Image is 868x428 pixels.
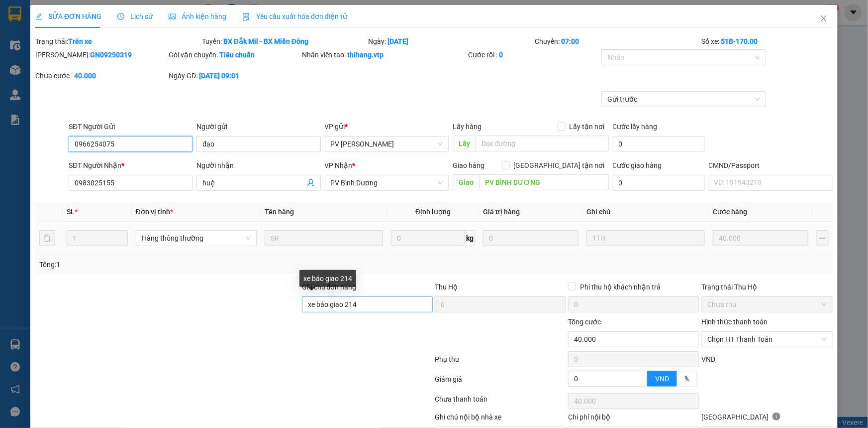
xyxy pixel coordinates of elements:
span: Đơn vị tính [136,208,173,216]
strong: BIÊN NHẬN GỬI HÀNG HOÁ [34,60,115,67]
span: PV Gia Nghĩa [331,137,443,151]
div: Tuyến: [201,36,368,47]
span: SL [67,208,75,216]
input: Ghi Chú [586,230,705,246]
div: Nhân viên tạo: [302,49,467,60]
span: 17:47:47 [DATE] [95,45,140,52]
div: Chưa thanh toán [434,394,568,411]
b: thihang.vtp [348,51,384,59]
img: icon [242,13,250,21]
span: % [684,375,689,383]
span: [GEOGRAPHIC_DATA] tận nơi [510,160,609,171]
span: VND [701,355,715,363]
b: 07:00 [561,37,579,45]
input: Dọc đường [479,174,609,190]
b: Trên xe [68,37,92,45]
img: logo [10,22,23,47]
b: Tiêu chuẩn [219,51,255,59]
span: Tổng cước [568,318,601,326]
input: VD: Bàn, Ghế [265,230,383,246]
span: info-circle [772,413,780,421]
span: PV Bình Dương [331,175,443,190]
span: Nơi nhận: [76,69,92,84]
button: plus [816,230,829,246]
div: Ngày: [368,36,534,47]
input: Cước lấy hàng [613,136,705,152]
b: [DATE] 09:01 [199,72,239,80]
label: Cước lấy hàng [613,123,658,131]
span: Lấy tận nơi [566,121,609,132]
div: Người nhận [196,160,320,171]
div: Ghi chú nội bộ nhà xe [435,412,566,427]
span: Định lượng [415,208,451,216]
b: 51B-170.00 [721,37,758,45]
span: Giao [453,174,479,190]
span: Yêu cầu xuất hóa đơn điện tử [242,12,347,20]
div: [GEOGRAPHIC_DATA] [701,412,833,427]
input: Dọc đường [476,136,609,151]
span: picture [169,13,176,20]
input: 0 [713,230,808,246]
span: clock-circle [117,13,124,20]
button: Close [810,5,838,33]
span: BD09250246 [100,37,140,45]
label: Hình thức thanh toán [701,318,768,326]
span: Lấy hàng [453,123,482,131]
b: 40.000 [74,72,96,80]
div: Trạng thái: [34,36,201,47]
span: edit [35,13,42,20]
div: Người gửi [196,121,320,132]
span: Giá trị hàng [483,208,520,216]
span: VND [655,375,669,383]
span: kg [465,230,475,246]
span: Tên hàng [265,208,294,216]
span: Lịch sử [117,12,153,20]
th: Ghi chú [582,202,709,222]
div: [PERSON_NAME]: [35,49,167,60]
b: GN09250319 [90,51,132,59]
span: Giao hàng [453,161,484,169]
strong: CÔNG TY TNHH [GEOGRAPHIC_DATA] 214 QL13 - P.26 - Q.BÌNH THẠNH - TP HCM 1900888606 [26,16,81,53]
div: CMND/Passport [709,160,833,171]
div: Chưa cước : [35,70,167,81]
span: VP Nhận [325,161,353,169]
div: Giảm giá [434,374,568,391]
div: SĐT Người Nhận [69,160,193,171]
span: Phí thu hộ khách nhận trả [576,282,665,292]
input: 0 [483,230,579,246]
span: Chọn HT Thanh Toán [707,332,827,347]
span: Chưa thu [707,297,827,312]
b: BX Đắk Mil - BX Miền Đông [223,37,308,45]
div: VP gửi [325,121,449,132]
span: PV Bình Dương [34,70,68,75]
span: Lấy [453,136,476,151]
span: close [820,14,828,22]
span: Thu Hộ [435,283,458,291]
div: Phụ thu [434,354,568,371]
div: Gói vận chuyển: [169,49,300,60]
div: Tổng: 1 [39,259,335,270]
b: 0 [499,51,503,59]
span: SỬA ĐƠN HÀNG [35,12,101,20]
b: [DATE] [388,37,409,45]
div: Trạng thái Thu Hộ [701,282,833,292]
div: Số xe: [700,36,834,47]
span: Nơi gửi: [10,69,20,84]
span: user-add [307,179,315,187]
label: Cước giao hàng [613,161,662,169]
span: Cước hàng [713,208,747,216]
input: Ghi chú đơn hàng [302,296,433,312]
span: PV [PERSON_NAME] [100,70,138,81]
div: Ngày GD: [169,70,300,81]
div: Cước rồi : [468,49,599,60]
div: xe báo giao 214 [299,270,356,287]
span: Gửi trước [607,92,760,107]
span: Ảnh kiện hàng [169,12,226,20]
input: Cước giao hàng [613,175,705,191]
div: Chuyến: [534,36,700,47]
span: Hàng thông thường [142,231,251,246]
div: SĐT Người Gửi [69,121,193,132]
div: Chi phí nội bộ [568,412,699,427]
button: delete [39,230,55,246]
